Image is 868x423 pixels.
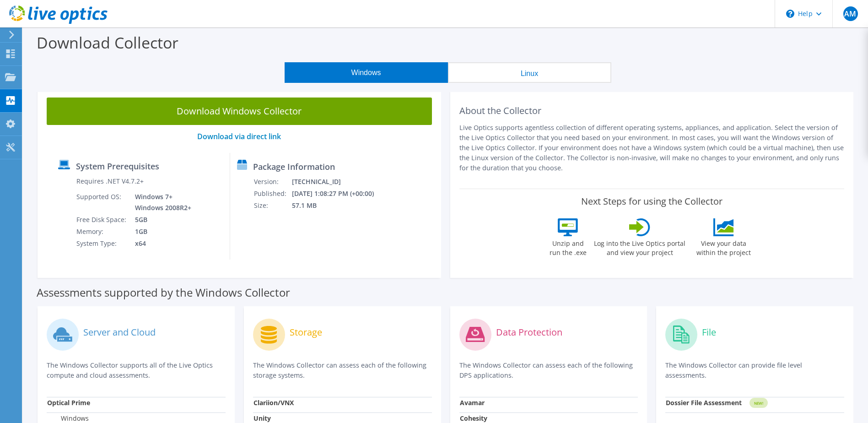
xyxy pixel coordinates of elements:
[496,328,562,337] label: Data Protection
[448,62,611,83] button: Linux
[128,238,193,249] td: x64
[581,196,722,207] label: Next Steps for using the Collector
[285,62,448,83] button: Windows
[37,32,178,53] label: Download Collector
[37,288,290,297] label: Assessments supported by the Windows Collector
[460,414,487,423] strong: Cohesity
[547,236,589,257] label: Unzip and run the .exe
[76,191,128,214] td: Supported OS:
[754,401,763,406] tspan: NEW!
[253,162,335,171] label: Package Information
[291,200,386,211] td: 57.1 MB
[843,6,858,21] span: AM
[291,176,386,188] td: [TECHNICAL_ID]
[291,188,386,200] td: [DATE] 1:08:27 PM (+00:00)
[47,414,89,423] label: Windows
[128,226,193,238] td: 1GB
[593,236,686,257] label: Log into the Live Optics portal and view your project
[76,177,144,186] label: Requires .NET V4.7.2+
[83,328,156,337] label: Server and Cloud
[290,328,322,337] label: Storage
[253,176,291,188] td: Version:
[253,188,291,200] td: Published:
[665,360,844,380] p: The Windows Collector can provide file level assessments.
[459,360,638,380] p: The Windows Collector can assess each of the following DPS applications.
[702,328,716,337] label: File
[460,398,485,407] strong: Avamar
[459,123,845,173] p: Live Optics supports agentless collection of different operating systems, appliances, and applica...
[253,360,432,380] p: The Windows Collector can assess each of the following storage systems.
[128,191,193,214] td: Windows 7+ Windows 2008R2+
[786,10,794,18] svg: \n
[76,238,128,249] td: System Type:
[76,226,128,238] td: Memory:
[47,398,90,407] strong: Optical Prime
[128,214,193,226] td: 5GB
[253,414,271,423] strong: Unity
[253,200,291,211] td: Size:
[76,162,159,171] label: System Prerequisites
[253,398,294,407] strong: Clariion/VNX
[47,360,226,380] p: The Windows Collector supports all of the Live Optics compute and cloud assessments.
[690,236,756,257] label: View your data within the project
[666,398,742,407] strong: Dossier File Assessment
[197,131,281,141] a: Download via direct link
[47,98,432,125] a: Download Windows Collector
[76,214,128,226] td: Free Disk Space:
[459,105,845,116] h2: About the Collector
